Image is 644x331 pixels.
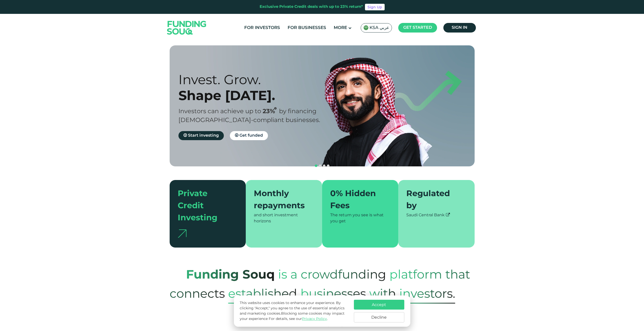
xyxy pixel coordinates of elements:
[178,188,232,224] div: Private Credit Investing
[354,300,404,310] button: Accept
[354,312,404,322] button: Decline
[178,87,331,103] div: Shape [DATE].
[239,134,263,137] span: Get funded
[334,26,347,30] span: More
[240,312,345,321] span: Blocking some cookies may impact your experience
[230,131,268,140] a: Get funded
[403,26,432,29] span: Get started
[278,262,386,287] span: is a crowdfunding
[302,317,327,321] a: Privacy Policy
[263,109,279,114] span: 23%
[406,212,467,218] div: Saudi Central Bank
[243,24,281,32] a: For Investors
[330,212,390,224] div: The return you see is what you get
[318,164,322,168] button: navigation
[162,15,211,40] img: Logo
[186,269,275,281] strong: Funding Souq
[254,188,308,212] div: Monthly repayments
[178,109,261,114] span: Investors can achieve up to
[300,285,366,304] span: Businesses
[399,285,455,304] span: Investors.
[365,4,385,10] a: Sign Up
[170,262,470,306] span: platform that connects
[370,25,389,31] span: KSA عربي
[297,324,347,327] span: We are featured on
[363,25,369,30] img: SA Flag
[322,164,326,168] button: navigation
[260,4,363,10] div: Exclusive Private Credit deals with up to 23% return*
[269,317,328,321] span: For details, see our .
[254,212,314,224] div: and short investment horizons
[314,164,318,168] button: navigation
[240,300,349,322] p: This website uses cookies to enhance your experience. By clicking "Accept," you agree to the use ...
[274,107,277,110] i: 23% IRR (expected) ~ 15% Net yield (expected)
[228,285,297,304] span: established
[443,23,476,33] a: Sign in
[406,188,461,212] div: Regulated by
[369,281,396,306] span: with
[330,188,384,212] div: 0% Hidden Fees
[178,72,331,87] div: Invest. Grow.
[178,131,224,140] a: Start investing
[286,24,327,32] a: For Businesses
[178,229,187,238] img: arrow
[452,26,467,29] span: Sign in
[326,164,330,168] button: navigation
[188,134,219,137] span: Start investing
